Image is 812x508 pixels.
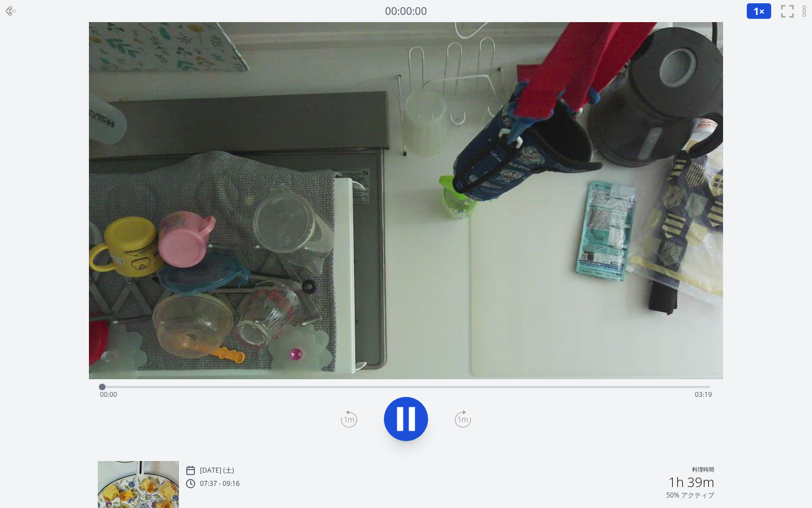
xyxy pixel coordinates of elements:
h2: 1h 39m [668,475,714,489]
p: 50% アクティブ [666,491,714,500]
a: 00:00:00 [385,3,427,19]
p: 07:37 - 09:16 [200,479,240,488]
span: 03:19 [695,390,712,399]
p: [DATE] (土) [200,466,234,475]
button: 1× [746,3,772,19]
p: 料理時間 [692,465,714,475]
span: 1 [753,4,759,18]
